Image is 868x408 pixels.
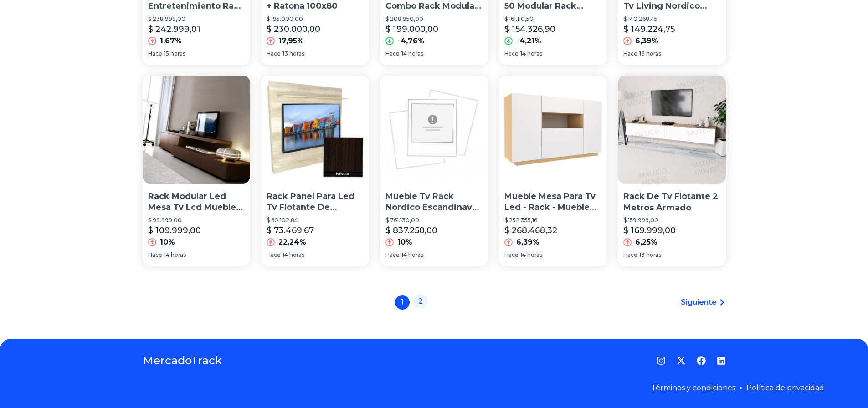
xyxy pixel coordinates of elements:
a: Términos y condiciones [651,383,735,392]
span: 13 horas [282,50,304,57]
p: $ 154.326,90 [504,23,555,36]
span: Hace [504,251,519,259]
img: Rack Modular Led Mesa Tv Lcd Mueble Moderno Living Melamina [143,76,251,184]
p: $ 99.999,00 [148,217,245,224]
a: Mueble Mesa Para Tv Led - Rack - Mueble VajilleroMueble Mesa Para Tv Led - Rack - Mueble Vajiller... [499,76,607,266]
p: $ 195.000,00 [267,15,364,23]
span: Hace [148,251,162,259]
span: Hace [385,251,400,259]
p: $ 199.000,00 [385,23,438,36]
p: Mueble Mesa Para Tv Led - Rack - Mueble Vajillero [504,191,601,214]
p: 1,67% [160,36,182,46]
span: 14 horas [401,251,423,259]
span: Hace [148,50,162,57]
p: Rack Panel Para Led Tv Flotante De Melamina Con Estante [267,191,364,214]
p: 17,95% [278,36,304,46]
p: $ 140.268,45 [623,15,720,23]
a: 2 [413,294,428,309]
p: $ 159.999,00 [623,217,720,224]
img: Rack De Tv Flotante 2 Metros Armado [618,76,726,184]
p: $ 268.468,32 [504,224,557,237]
p: $ 109.999,00 [148,224,201,237]
span: Hace [504,50,519,57]
p: $ 161.110,50 [504,15,601,23]
a: Twitter [677,356,686,365]
span: Hace [385,50,400,57]
a: Política de privacidad [746,383,824,392]
a: Instagram [657,356,666,365]
span: 15 horas [164,50,185,57]
p: 10% [397,237,412,248]
span: Hace [623,50,637,57]
span: 14 horas [401,50,423,57]
p: $ 242.999,01 [148,23,200,36]
span: Hace [623,251,637,259]
p: $ 208.950,00 [385,15,483,23]
img: Mueble Tv Rack Nordico Escandinavo Retro Paraiso Serus [380,76,488,184]
p: $ 73.469,67 [267,224,314,237]
a: Facebook [697,356,706,365]
p: Mueble Tv Rack Nordico Escandinavo Retro Paraiso Serus [385,191,483,214]
p: 6,25% [635,237,657,248]
p: $ 837.250,00 [385,224,437,237]
a: Mueble Tv Rack Nordico Escandinavo Retro Paraiso SerusMueble Tv Rack Nordico Escandinavo Retro Pa... [380,76,488,266]
span: 14 horas [164,251,186,259]
span: 13 horas [639,251,661,259]
span: 14 horas [520,251,542,259]
span: Hace [267,251,281,259]
a: Rack Panel Para Led Tv Flotante De Melamina Con EstanteRack Panel Para Led Tv Flotante De Melamin... [261,76,369,266]
p: 22,24% [278,237,306,248]
img: Rack Panel Para Led Tv Flotante De Melamina Con Estante [261,76,369,184]
span: 14 horas [282,251,304,259]
p: $ 761.130,00 [385,217,483,224]
a: Rack Modular Led Mesa Tv Lcd Mueble Moderno Living MelaminaRack Modular Led Mesa Tv Lcd Mueble Mo... [143,76,251,266]
p: Rack Modular Led Mesa Tv Lcd Mueble Moderno Living Melamina [148,191,245,214]
p: Rack De Tv Flotante 2 Metros Armado [623,191,720,214]
p: $ 149.224,75 [623,23,675,36]
a: LinkedIn [717,356,726,365]
a: Rack De Tv Flotante 2 Metros ArmadoRack De Tv Flotante 2 Metros Armado$ 159.999,00$ 169.999,006,2... [618,76,726,266]
p: $ 252.355,16 [504,217,601,224]
p: 6,39% [635,36,658,46]
p: $ 230.000,00 [267,23,320,36]
span: 14 horas [520,50,542,57]
a: Siguiente [681,297,726,308]
span: Hace [267,50,281,57]
p: 6,39% [516,237,539,248]
p: $ 169.999,00 [623,224,676,237]
span: Siguiente [681,297,717,308]
img: Mueble Mesa Para Tv Led - Rack - Mueble Vajillero [499,76,607,184]
p: -4,21% [516,36,541,46]
a: MercadoTrack [143,353,222,368]
span: 13 horas [639,50,661,57]
p: 10% [160,237,175,248]
p: $ 238.999,00 [148,15,245,23]
p: $ 60.102,84 [267,217,364,224]
p: -4,76% [397,36,425,46]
